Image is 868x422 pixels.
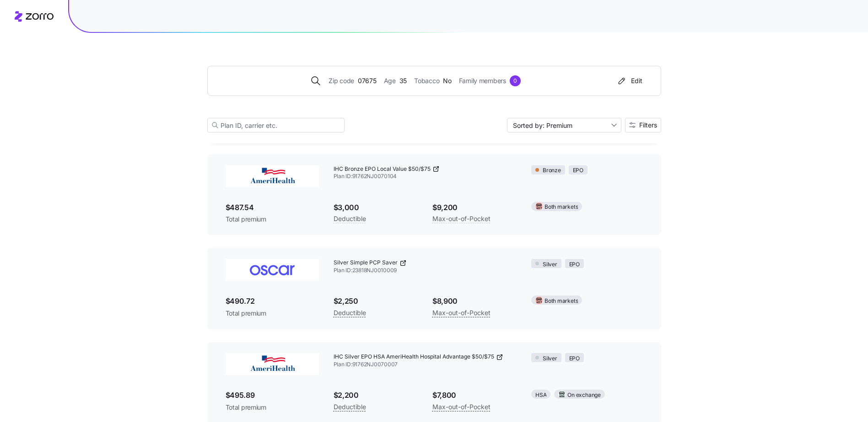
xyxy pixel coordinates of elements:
[459,76,506,86] span: Family members
[545,297,578,306] span: Both markets
[543,260,557,269] span: Silver
[358,76,377,86] span: 07675
[507,118,621,132] input: Sort by
[334,165,431,173] span: IHC Bronze EPO Local Value $50/$75
[625,118,661,132] button: Filters
[573,166,583,175] span: EPO
[334,401,366,412] span: Deductible
[616,76,642,85] div: Edit
[226,165,319,187] img: AmeriHealth
[334,267,517,274] span: Plan ID: 23818NJ0010009
[432,202,517,213] span: $9,200
[414,76,439,86] span: Tobacco
[384,76,396,86] span: Age
[334,361,517,369] span: Plan ID: 91762NJ0070007
[432,401,491,412] span: Max-out-of-Pocket
[226,353,319,375] img: AmeriHealth
[334,202,418,213] span: $3,000
[226,215,319,224] span: Total premium
[567,391,600,400] span: On exchange
[329,76,354,86] span: Zip code
[334,390,418,401] span: $2,200
[569,354,580,363] span: EPO
[432,390,517,401] span: $7,800
[545,203,578,211] span: Both markets
[432,295,517,307] span: $8,900
[443,76,451,86] span: No
[334,173,517,180] span: Plan ID: 91762NJ0070104
[334,307,366,318] span: Deductible
[226,403,319,412] span: Total premium
[334,213,366,224] span: Deductible
[432,307,491,318] span: Max-out-of-Pocket
[543,354,557,363] span: Silver
[432,213,491,224] span: Max-out-of-Pocket
[226,202,319,213] span: $487.54
[226,390,319,401] span: $495.89
[639,122,657,128] span: Filters
[334,353,494,361] span: IHC Silver EPO HSA AmeriHealth Hospital Advantage $50/$75
[207,118,345,132] input: Plan ID, carrier etc.
[334,259,398,267] span: Silver Simple PCP Saver
[543,166,561,175] span: Bronze
[334,295,418,307] span: $2,250
[510,75,521,86] div: 0
[535,391,546,400] span: HSA
[226,259,319,281] img: Oscar
[569,260,580,269] span: EPO
[226,295,319,307] span: $490.72
[226,309,319,318] span: Total premium
[613,74,646,88] button: Edit
[399,76,407,86] span: 35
